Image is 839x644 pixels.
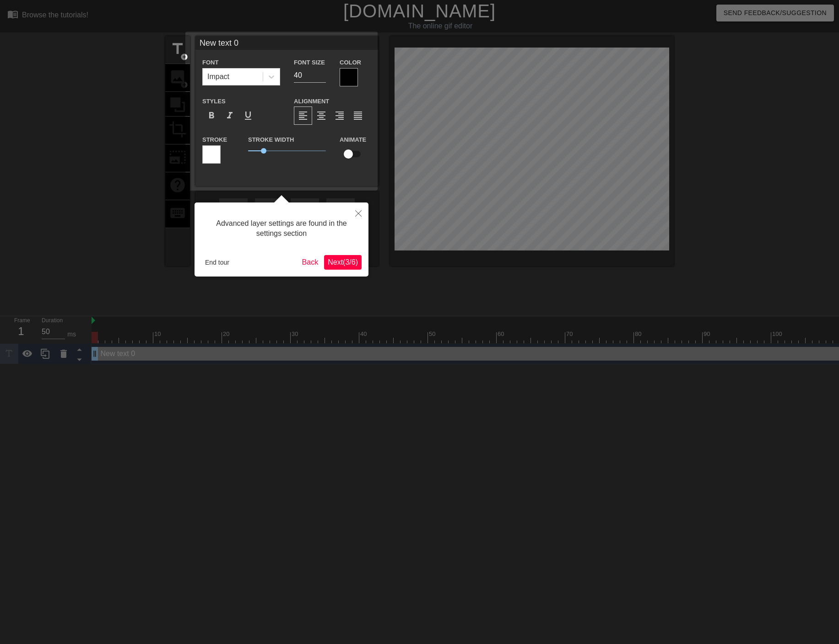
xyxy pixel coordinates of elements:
[201,209,362,248] div: Advanced layer settings are found in the settings section
[328,258,358,266] span: Next ( 3 / 6 )
[348,202,368,224] button: Close
[298,255,322,270] button: Back
[201,255,233,269] button: End tour
[324,255,362,270] button: Next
